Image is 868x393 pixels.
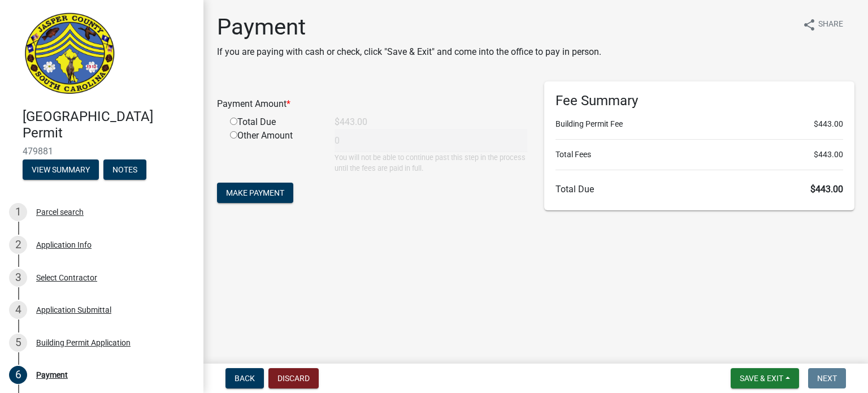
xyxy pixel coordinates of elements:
span: $443.00 [810,184,843,195]
span: Save & Exit [740,374,783,383]
button: shareShare [793,14,852,36]
div: Payment [36,371,68,379]
button: View Summary [23,159,99,180]
span: Back [235,374,255,383]
div: Building Permit Application [36,339,131,347]
div: 4 [9,301,27,319]
div: Select Contractor [36,274,97,282]
div: 6 [9,366,27,384]
wm-modal-confirm: Summary [23,166,99,175]
span: Next [817,374,837,383]
div: 5 [9,334,27,352]
div: 3 [9,269,27,287]
div: Payment Amount [209,97,536,111]
div: Application Submittal [36,306,111,314]
i: share [802,18,816,32]
img: Jasper County, South Carolina [23,12,117,97]
button: Discard [268,368,319,388]
span: Share [818,18,843,32]
p: If you are paying with cash or check, click "Save & Exit" and come into the office to pay in person. [217,45,601,59]
wm-modal-confirm: Notes [103,166,146,175]
div: 1 [9,203,27,221]
button: Next [808,368,846,388]
div: Application Info [36,241,92,249]
span: 479881 [23,146,181,157]
h6: Fee Summary [555,93,843,109]
button: Save & Exit [731,368,799,388]
span: $443.00 [814,149,843,161]
h1: Payment [217,14,601,41]
button: Make Payment [217,183,293,203]
button: Notes [103,159,146,180]
div: Other Amount [222,129,326,174]
button: Back [225,368,264,388]
h6: Total Due [555,184,843,195]
li: Building Permit Fee [555,118,843,130]
h4: [GEOGRAPHIC_DATA] Permit [23,109,194,141]
span: $443.00 [814,118,843,130]
li: Total Fees [555,149,843,161]
div: 2 [9,236,27,254]
div: Total Due [222,115,326,129]
div: Parcel search [36,208,84,216]
span: Make Payment [226,188,284,197]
